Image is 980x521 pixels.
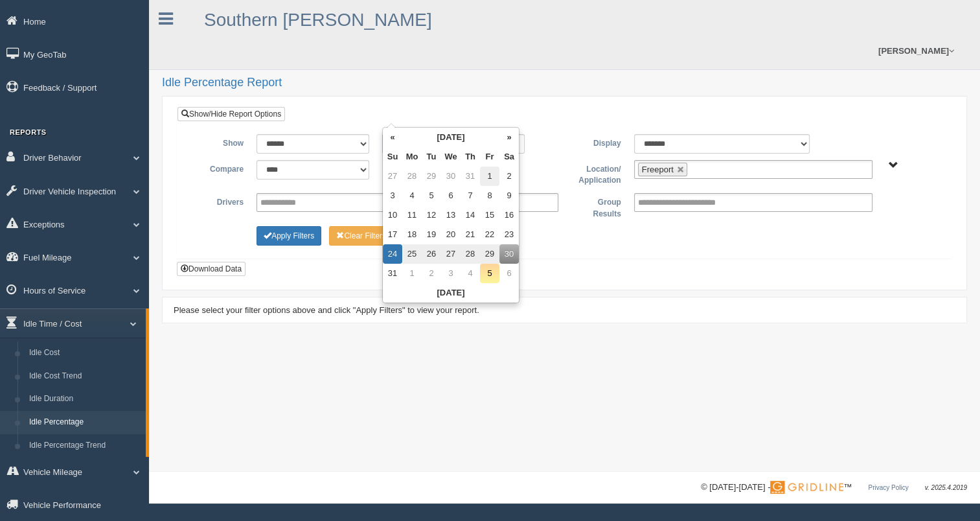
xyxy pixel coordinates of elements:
[177,262,245,276] button: Download Data
[461,186,480,205] td: 7
[441,225,461,244] td: 20
[499,147,519,167] th: Sa
[422,205,441,225] td: 12
[499,244,519,264] td: 30
[480,167,499,186] td: 1
[480,225,499,244] td: 22
[642,165,674,174] span: Freeport
[383,186,402,205] td: 3
[383,128,402,147] th: «
[480,147,499,167] th: Fr
[461,167,480,186] td: 31
[177,107,285,121] a: Show/Hide Report Options
[174,305,479,315] span: Please select your filter options above and click "Apply Filters" to view your report.
[925,484,967,491] span: v. 2025.4.2019
[23,342,146,365] a: Idle Cost
[422,167,441,186] td: 29
[499,264,519,283] td: 6
[402,244,422,264] td: 25
[422,225,441,244] td: 19
[480,244,499,264] td: 29
[499,167,519,186] td: 2
[422,244,441,264] td: 26
[402,186,422,205] td: 4
[187,160,250,176] label: Compare
[461,264,480,283] td: 4
[422,147,441,167] th: Tu
[402,264,422,283] td: 1
[23,434,146,457] a: Idle Percentage Trend
[256,226,321,246] button: Change Filter Options
[383,147,402,167] th: Su
[422,186,441,205] td: 5
[441,167,461,186] td: 30
[441,147,461,167] th: We
[383,205,402,225] td: 10
[499,225,519,244] td: 23
[770,481,843,494] img: Gridline
[402,205,422,225] td: 11
[383,264,402,283] td: 31
[383,225,402,244] td: 17
[701,481,967,494] div: © [DATE]-[DATE] - ™
[204,10,432,30] a: Southern [PERSON_NAME]
[187,134,250,150] label: Show
[480,205,499,225] td: 15
[564,134,627,150] label: Display
[23,388,146,411] a: Idle Duration
[565,193,628,220] label: Group Results
[441,244,461,264] td: 27
[441,186,461,205] td: 6
[499,128,519,147] th: »
[564,160,627,187] label: Location/ Application
[402,147,422,167] th: Mo
[402,128,499,147] th: [DATE]
[480,264,499,283] td: 5
[499,186,519,205] td: 9
[402,167,422,186] td: 28
[383,283,519,303] th: [DATE]
[422,264,441,283] td: 2
[402,225,422,244] td: 18
[383,244,402,264] td: 24
[480,186,499,205] td: 8
[441,205,461,225] td: 13
[329,226,393,246] button: Change Filter Options
[461,205,480,225] td: 14
[187,193,250,209] label: Drivers
[461,225,480,244] td: 21
[461,244,480,264] td: 28
[872,32,961,69] a: [PERSON_NAME]
[441,264,461,283] td: 3
[383,167,402,186] td: 27
[461,147,480,167] th: Th
[499,205,519,225] td: 16
[23,365,146,388] a: Idle Cost Trend
[23,411,146,434] a: Idle Percentage
[868,484,908,491] a: Privacy Policy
